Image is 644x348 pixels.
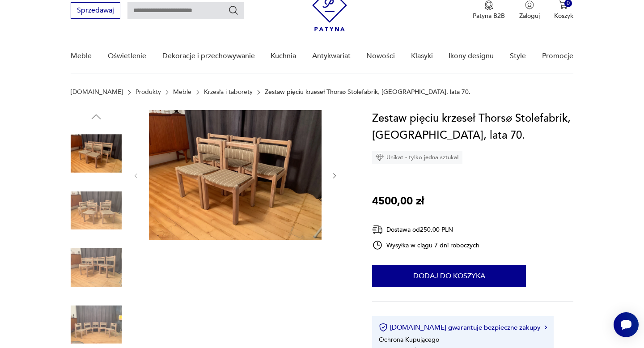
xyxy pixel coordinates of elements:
[372,151,462,164] div: Unikat - tylko jedna sztuka!
[71,8,120,14] a: Sprzedawaj
[149,110,322,240] img: Zdjęcie produktu Zestaw pięciu krzeseł Thorsø Stolefabrik, Dania, lata 70.
[484,0,493,10] img: Ikona medalu
[379,323,547,332] button: [DOMAIN_NAME] gwarantuje bezpieczne zakupy
[554,12,573,20] p: Koszyk
[71,128,122,179] img: Zdjęcie produktu Zestaw pięciu krzeseł Thorsø Stolefabrik, Dania, lata 70.
[519,12,540,20] p: Zaloguj
[136,89,161,96] a: Produkty
[71,242,122,293] img: Zdjęcie produktu Zestaw pięciu krzeseł Thorsø Stolefabrik, Dania, lata 70.
[473,0,505,20] a: Ikona medaluPatyna B2B
[372,265,526,287] button: Dodaj do koszyka
[614,312,639,337] iframe: Smartsupp widget button
[271,39,296,73] a: Kuchnia
[379,335,439,344] li: Ochrona Kupującego
[544,325,547,330] img: Ikona strzałki w prawo
[542,39,573,73] a: Promocje
[510,39,526,73] a: Style
[372,193,424,210] p: 4500,00 zł
[312,39,351,73] a: Antykwariat
[559,0,568,9] img: Ikona koszyka
[173,89,191,96] a: Meble
[71,2,120,19] button: Sprzedawaj
[204,89,253,96] a: Krzesła i taborety
[228,5,239,16] button: Szukaj
[71,89,123,96] a: [DOMAIN_NAME]
[372,224,479,235] div: Dostawa od 250,00 PLN
[265,89,470,96] p: Zestaw pięciu krzeseł Thorsø Stolefabrik, [GEOGRAPHIC_DATA], lata 70.
[473,0,505,20] button: Patyna B2B
[71,39,92,73] a: Meble
[525,0,534,9] img: Ikonka użytkownika
[372,110,573,144] h1: Zestaw pięciu krzeseł Thorsø Stolefabrik, [GEOGRAPHIC_DATA], lata 70.
[411,39,433,73] a: Klasyki
[71,185,122,236] img: Zdjęcie produktu Zestaw pięciu krzeseł Thorsø Stolefabrik, Dania, lata 70.
[376,153,384,161] img: Ikona diamentu
[366,39,395,73] a: Nowości
[379,323,388,332] img: Ikona certyfikatu
[554,0,573,20] button: 0Koszyk
[519,0,540,20] button: Zaloguj
[372,224,383,235] img: Ikona dostawy
[372,240,479,250] div: Wysyłka w ciągu 7 dni roboczych
[162,39,255,73] a: Dekoracje i przechowywanie
[449,39,494,73] a: Ikony designu
[473,12,505,20] p: Patyna B2B
[108,39,146,73] a: Oświetlenie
